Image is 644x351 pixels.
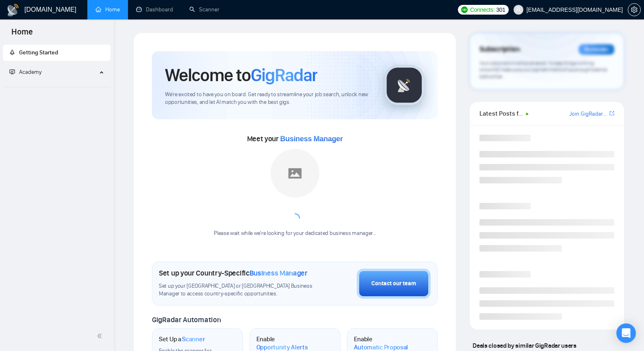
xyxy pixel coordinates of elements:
[209,230,381,237] div: Please wait while we're looking for your dedicated business manager...
[3,45,111,61] li: Getting Started
[289,212,301,224] span: loading
[159,269,308,278] h1: Set up your Country-Specific
[616,323,636,343] div: Open Intercom Messenger
[251,64,317,86] span: GigRadar
[384,65,425,106] img: gigradar-logo.png
[628,3,641,16] button: setting
[470,5,494,14] span: Connects:
[479,108,523,118] span: Latest Posts from the GigRadar Community
[189,6,219,13] a: searchScanner
[479,43,520,56] span: Subscription
[165,91,371,106] span: We're excited to have you on board. Get ready to streamline your job search, unlock new opportuni...
[182,335,205,343] span: Scanner
[609,110,614,117] a: export
[5,26,39,43] span: Home
[97,332,105,340] span: double-left
[479,60,607,80] span: Your subscription will be renewed. To keep things running smoothly, make sure your payment method...
[247,134,343,143] span: Meet your
[159,282,316,298] span: Set up your [GEOGRAPHIC_DATA] or [GEOGRAPHIC_DATA] Business Manager to access country-specific op...
[95,6,120,13] a: homeHome
[496,5,505,14] span: 301
[165,64,317,86] h1: Welcome to
[152,315,221,324] span: GigRadar Automation
[159,335,205,343] h1: Set Up a
[461,6,468,13] img: upwork-logo.png
[609,110,614,116] span: export
[628,6,641,13] a: setting
[271,149,319,198] img: placeholder.png
[19,49,58,56] span: Getting Started
[569,110,608,118] a: Join GigRadar Slack Community
[516,7,521,13] span: user
[249,269,308,278] span: Business Manager
[256,335,314,351] h1: Enable
[371,279,416,288] div: Contact our team
[136,6,173,13] a: dashboardDashboard
[579,44,614,55] div: Reminder
[7,4,20,17] img: logo
[9,69,41,75] span: Academy
[9,69,15,75] span: fund-projection-screen
[357,269,431,299] button: Contact our team
[3,84,111,89] li: Academy Homepage
[9,50,15,55] span: rocket
[280,135,343,143] span: Business Manager
[19,69,41,75] span: Academy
